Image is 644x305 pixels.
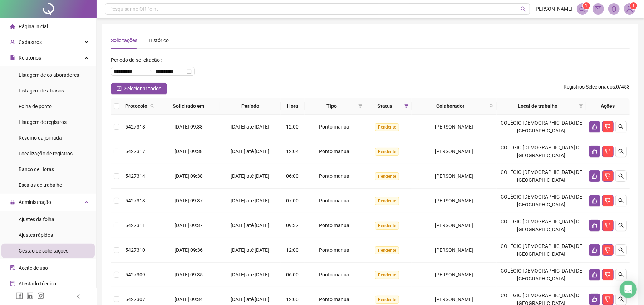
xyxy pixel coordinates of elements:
span: [PERSON_NAME] [435,247,473,253]
span: like [592,149,598,154]
span: 5427314 [125,173,145,179]
span: 1 [633,3,635,8]
span: like [592,296,598,302]
span: Pendente [375,197,399,205]
span: search [150,104,154,108]
span: [DATE] até [DATE] [231,173,269,179]
span: 5427313 [125,198,145,204]
span: home [10,24,15,29]
span: Pendente [375,172,399,180]
div: Open Intercom Messenger [620,281,637,298]
span: [PERSON_NAME] [435,124,473,130]
div: Solicitações [111,36,137,44]
span: Listagem de registros [19,119,67,125]
span: user-add [10,40,15,45]
span: solution [10,281,15,286]
span: Atestado técnico [19,281,56,286]
span: search [618,247,624,253]
div: Ações [589,102,627,110]
label: Período da solicitação [111,54,164,66]
span: [PERSON_NAME] [534,5,572,13]
span: [DATE] até [DATE] [231,247,269,253]
span: search [618,173,624,179]
img: 68789 [624,4,635,14]
span: [DATE] 09:37 [174,222,203,228]
span: notification [579,6,586,12]
span: 09:37 [286,222,299,228]
span: Escalas de trabalho [19,182,62,188]
span: to [147,69,152,74]
th: Período [220,98,281,115]
span: [DATE] 09:38 [174,173,203,179]
span: Página inicial [19,24,48,29]
span: [PERSON_NAME] [435,173,473,179]
span: like [592,173,598,179]
td: COLÉGIO [DEMOGRAPHIC_DATA] DE [GEOGRAPHIC_DATA] [497,262,586,287]
span: [DATE] 09:38 [174,124,203,130]
span: [DATE] 09:36 [174,247,203,253]
span: instagram [37,292,44,299]
span: [DATE] até [DATE] [231,149,269,154]
span: 12:00 [286,124,299,130]
span: search [149,101,156,111]
span: Registros Selecionados [564,84,615,90]
span: like [592,222,598,228]
span: Ponto manual [319,272,350,277]
span: [DATE] 09:37 [174,198,203,204]
span: Pendente [375,222,399,230]
td: COLÉGIO [DEMOGRAPHIC_DATA] DE [GEOGRAPHIC_DATA] [497,139,586,164]
span: Ponto manual [319,173,350,179]
span: dislike [605,222,611,228]
span: [PERSON_NAME] [435,272,473,277]
th: Hora [281,98,305,115]
span: [PERSON_NAME] [435,149,473,154]
span: [DATE] até [DATE] [231,272,269,277]
button: Selecionar todos [111,83,167,94]
span: [PERSON_NAME] [435,222,473,228]
span: left [76,294,81,299]
span: Relatórios [19,55,41,61]
span: 5427317 [125,149,145,154]
span: Selecionar todos [124,85,161,92]
span: 07:00 [286,198,299,204]
span: mail [595,6,601,12]
td: COLÉGIO [DEMOGRAPHIC_DATA] DE [GEOGRAPHIC_DATA] [497,189,586,213]
span: [DATE] até [DATE] [231,222,269,228]
span: search [490,104,494,108]
span: Gestão de solicitações [19,248,68,254]
span: audit [10,265,15,270]
span: Pendente [375,148,399,156]
span: Ponto manual [319,198,350,204]
span: [DATE] 09:35 [174,272,203,277]
span: Ponto manual [319,149,350,154]
span: [DATE] até [DATE] [231,198,269,204]
div: Histórico [149,36,169,44]
td: COLÉGIO [DEMOGRAPHIC_DATA] DE [GEOGRAPHIC_DATA] [497,115,586,139]
span: filter [577,101,585,111]
span: [DATE] até [DATE] [231,296,269,302]
span: Resumo da jornada [19,135,62,141]
td: COLÉGIO [DEMOGRAPHIC_DATA] DE [GEOGRAPHIC_DATA] [497,238,586,262]
sup: 1 [583,2,590,9]
span: Pendente [375,271,399,279]
span: Ajustes da folha [19,216,54,222]
span: Administração [19,199,51,205]
td: COLÉGIO [DEMOGRAPHIC_DATA] DE [GEOGRAPHIC_DATA] [497,213,586,238]
span: swap-right [147,69,152,74]
span: 5427307 [125,296,145,302]
span: Localização de registros [19,151,73,156]
span: Pendente [375,246,399,254]
span: 5427309 [125,272,145,277]
span: dislike [605,272,611,277]
span: Listagem de atrasos [19,88,64,94]
span: [PERSON_NAME] [435,296,473,302]
span: like [592,272,598,277]
span: 06:00 [286,272,299,277]
span: 12:00 [286,296,299,302]
span: search [618,222,624,228]
span: Colaborador [414,102,487,110]
span: Local de trabalho [500,102,576,110]
span: [PERSON_NAME] [435,198,473,204]
span: Protocolo [125,102,147,110]
span: Listagem de colaboradores [19,72,79,78]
